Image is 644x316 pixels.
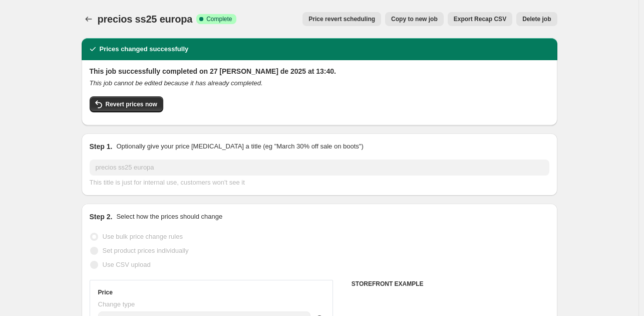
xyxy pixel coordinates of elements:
button: Price revert scheduling [302,12,381,26]
span: Copy to new job [391,15,438,23]
span: precios ss25 europa [98,14,193,25]
span: Use CSV upload [103,261,151,268]
button: Price change jobs [82,12,96,26]
span: Export Recap CSV [454,15,506,23]
h3: Price [98,288,113,296]
button: Delete job [516,12,557,26]
p: Select how the prices should change [116,212,222,222]
button: Revert prices now [90,96,163,112]
button: Export Recap CSV [448,12,512,26]
h2: Step 1. [90,141,113,151]
h2: This job successfully completed on 27 [PERSON_NAME] de 2025 at 13:40. [90,66,549,76]
span: Use bulk price change rules [103,233,183,240]
h2: Step 2. [90,212,113,222]
span: Price revert scheduling [308,15,375,23]
input: 30% off holiday sale [90,160,549,176]
span: This title is just for internal use, customers won't see it [90,179,245,186]
span: Revert prices now [106,100,157,108]
span: Set product prices individually [103,247,189,254]
p: Optionally give your price [MEDICAL_DATA] a title (eg "March 30% off sale on boots") [116,141,363,151]
h6: STOREFRONT EXAMPLE [352,280,549,288]
h2: Prices changed successfully [100,44,189,54]
span: Delete job [522,15,551,23]
span: Complete [206,15,232,23]
span: Change type [98,300,135,308]
i: This job cannot be edited because it has already completed. [90,79,263,87]
button: Copy to new job [385,12,444,26]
